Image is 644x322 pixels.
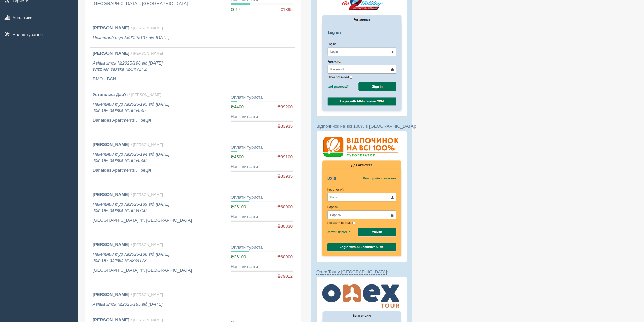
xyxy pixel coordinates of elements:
a: [PERSON_NAME] / [PERSON_NAME] Пакетний тур №2025/189 від [DATE]Join UP, заявка №3834700 [GEOGRAPH... [90,189,228,239]
b: [PERSON_NAME] [93,142,129,147]
a: [PERSON_NAME] / [PERSON_NAME] Авіаквиток №2025/185 від [DATE] [90,289,228,314]
a: [PERSON_NAME] / [PERSON_NAME] Пакетний тур №2025/194 від [DATE]Join UP, заявка №3854560 Danaides ... [90,139,228,189]
span: / [PERSON_NAME] [131,243,163,247]
a: [PERSON_NAME] / [PERSON_NAME] Авіаквиток №2025/196 від [DATE]Wizz Air, заявка №CK7ZFZ RMO - BCN [90,48,228,89]
img: %D0%B2%D1%96%D0%B4%D0%BF%D0%BE%D1%87%D0%B8%D0%BD%D0%BE%D0%BA-%D0%BD%D0%B0-%D0%B2%D1%81%D1%96-100-... [316,131,407,262]
p: [GEOGRAPHIC_DATA] 4*, [GEOGRAPHIC_DATA] [93,217,225,224]
i: Пакетний тур №2025/194 від [DATE] Join UP, заявка №3854560 [93,152,169,163]
span: / [PERSON_NAME] [131,143,163,147]
p: Danaides Apartments , Греція [93,167,225,174]
a: Відпочинок на всі 100% в [GEOGRAPHIC_DATA] [316,124,415,129]
i: Пакетний тур №2025/197 від [DATE] [93,35,169,40]
a: [PERSON_NAME] / [PERSON_NAME] Пакетний тур №2025/188 від [DATE]Join UP, заявка №3834173 [GEOGRAPH... [90,239,228,289]
span: ₴4400 [231,104,244,109]
span: / [PERSON_NAME] [131,193,163,197]
p: : [316,123,407,129]
i: Авіаквиток №2025/196 від [DATE] Wizz Air, заявка №CK7ZFZ [93,60,163,72]
div: Наші витрати [231,164,293,170]
div: Оплати туриста [231,244,293,251]
div: Оплати туриста [231,94,293,101]
span: ₴26100 [231,204,246,209]
span: ₴79012 [277,273,293,280]
span: / [PERSON_NAME] [131,51,163,55]
a: Устянська Дар'я / [PERSON_NAME] Пакетний тур №2025/195 від [DATE]Join UP, заявка №3854567 Danaide... [90,89,228,139]
b: [PERSON_NAME] [93,242,129,247]
b: [PERSON_NAME] [93,192,129,197]
p: [GEOGRAPHIC_DATA] , [GEOGRAPHIC_DATA] [93,1,225,7]
span: ₴33935 [277,123,293,130]
b: Устянська Дар'я [93,92,128,97]
span: / [PERSON_NAME] [131,318,163,322]
span: ₴39200 [277,104,293,110]
b: [PERSON_NAME] [93,292,129,297]
span: ₴33935 [277,173,293,180]
a: Onex Tour у [GEOGRAPHIC_DATA] [316,269,387,275]
div: Наші витрати [231,114,293,120]
span: ₴60900 [277,204,293,210]
p: RMO - BCN [93,76,225,82]
i: Авіаквиток №2025/185 від [DATE] [93,302,163,307]
b: [PERSON_NAME] [93,25,129,30]
span: €1395 [281,7,293,13]
div: Наші витрати [231,214,293,220]
div: Оплати туриста [231,144,293,151]
p: : [316,269,407,275]
b: [PERSON_NAME] [93,51,129,56]
span: / [PERSON_NAME] [131,293,163,297]
p: Danaides Apartments , Греція [93,117,225,124]
i: Пакетний тур №2025/195 від [DATE] Join UP, заявка №3854567 [93,102,169,113]
span: €617 [231,7,240,12]
div: Наші витрати [231,264,293,270]
div: Оплати туриста [231,194,293,201]
span: ₴80330 [277,223,293,230]
span: ₴39100 [277,154,293,160]
span: ₴26100 [231,254,246,259]
span: / [PERSON_NAME] [131,26,163,30]
span: ₴60900 [277,254,293,261]
span: / [PERSON_NAME] [129,93,161,97]
i: Пакетний тур №2025/188 від [DATE] Join UP, заявка №3834173 [93,252,169,263]
a: [PERSON_NAME] / [PERSON_NAME] Пакетний тур №2025/197 від [DATE] [90,22,228,47]
p: [GEOGRAPHIC_DATA] 4*, [GEOGRAPHIC_DATA] [93,267,225,274]
i: Пакетний тур №2025/189 від [DATE] Join UP, заявка №3834700 [93,202,169,213]
span: ₴4500 [231,154,244,159]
